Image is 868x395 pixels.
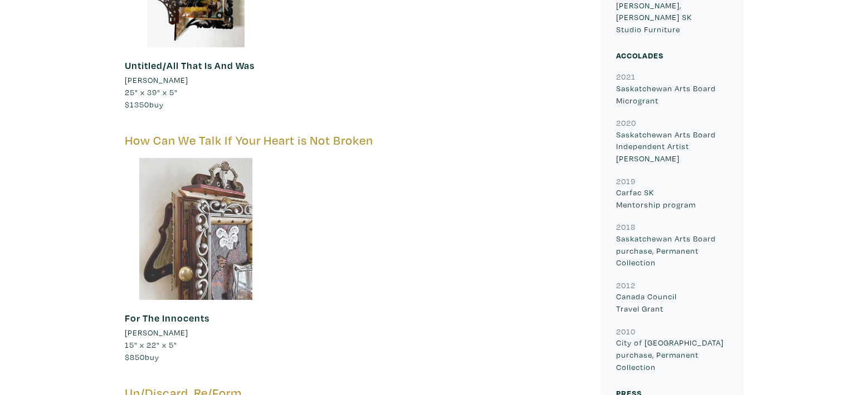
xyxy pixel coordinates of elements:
[616,326,636,337] small: 2010
[616,186,728,210] p: Carfac SK Mentorship program
[125,74,267,86] a: [PERSON_NAME]
[125,339,177,350] span: 15" x 22" x 5"
[616,290,728,314] p: Canada Council Travel Grant
[616,50,664,61] small: Accolades
[616,71,636,82] small: 2021
[616,176,636,186] small: 2019
[616,280,636,290] small: 2012
[125,74,188,86] li: [PERSON_NAME]
[616,82,728,106] p: Saskatchewan Arts Board Microgrant
[125,352,159,362] span: buy
[125,312,209,324] a: For The Innocents
[616,337,728,373] p: City of [GEOGRAPHIC_DATA] purchase, Permanent Collection
[125,99,149,110] span: $1350
[616,233,728,269] p: Saskatchewan Arts Board purchase, Permanent Collection
[125,327,267,339] a: [PERSON_NAME]
[125,327,188,339] li: [PERSON_NAME]
[125,133,584,148] h5: How Can We Talk If Your Heart is Not Broken
[125,59,255,72] a: Untitled/All That Is And Was
[125,87,178,97] span: 25" x 39" x 5"
[616,117,636,128] small: 2020
[616,221,636,232] small: 2018
[125,99,164,110] span: buy
[616,129,728,165] p: Saskatchewan Arts Board Independent Artist [PERSON_NAME]
[125,352,145,362] span: $850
